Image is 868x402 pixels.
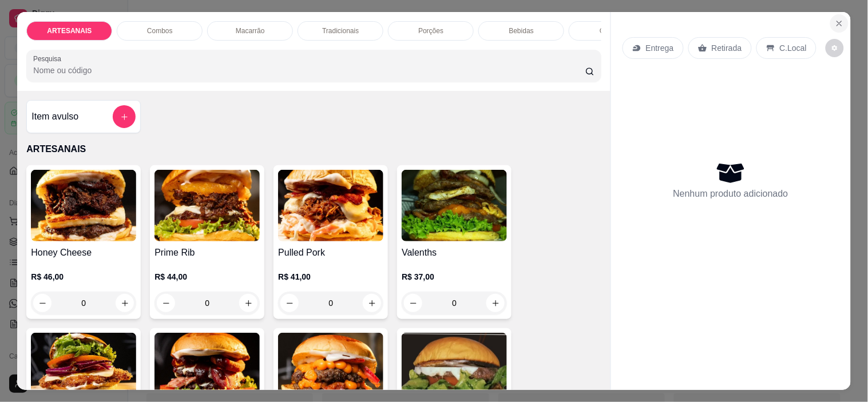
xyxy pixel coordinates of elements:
label: Pesquisa [33,54,65,63]
p: Cremes [600,26,624,35]
p: R$ 41,00 [278,271,383,282]
h4: Prime Rib [154,246,260,260]
img: product-image [31,170,136,241]
h4: Honey Cheese [31,246,136,260]
img: product-image [154,170,260,241]
button: add-separate-item [113,105,136,128]
p: ARTESANAIS [47,26,92,35]
p: ARTESANAIS [26,142,601,156]
h4: Item avulso [31,110,78,124]
p: Porções [418,26,443,35]
p: C.Local [780,42,807,54]
h4: Pulled Pork [278,246,383,260]
input: Pesquisa [33,65,585,76]
button: Close [830,14,849,33]
p: Entrega [646,42,674,54]
p: Combos [147,26,173,35]
p: R$ 46,00 [31,271,136,282]
img: product-image [278,170,383,241]
p: R$ 44,00 [154,271,260,282]
p: Nenhum produto adicionado [673,187,788,201]
p: R$ 37,00 [402,271,507,282]
p: Retirada [712,42,742,54]
h4: Valenths [402,246,507,260]
p: Tradicionais [322,26,359,35]
img: product-image [402,170,507,241]
button: decrease-product-quantity [826,39,844,57]
p: Macarrão [236,26,265,35]
p: Bebidas [509,26,534,35]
